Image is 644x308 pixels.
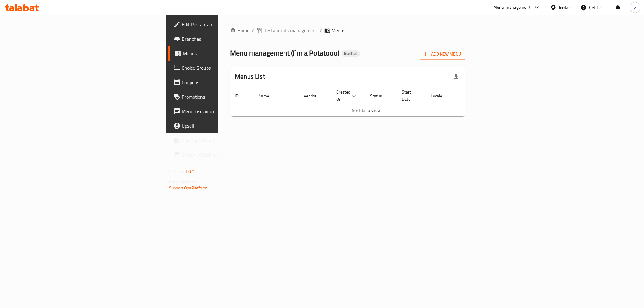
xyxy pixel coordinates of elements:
a: Support.OpsPlatform [169,184,207,192]
button: Add New Menu [419,49,466,60]
span: Menus [332,27,345,34]
span: No data to show [352,106,381,114]
a: Branches [168,32,274,46]
span: Status [370,92,390,100]
div: Inactive [342,50,360,57]
a: Edit Restaurant [168,17,274,32]
table: enhanced table [230,87,502,116]
span: Get support on: [169,178,197,186]
span: Start Date [402,88,419,103]
h2: Menus List [235,72,265,81]
span: Add New Menu [424,50,461,58]
div: Export file [449,69,463,84]
span: Menus [183,50,269,57]
span: Locale [431,92,450,100]
span: y [634,4,636,11]
a: Menu disclaimer [168,104,274,119]
div: Menu-management [493,4,530,11]
span: Menu management ( I`m a Potatooo ) [230,46,339,60]
a: Promotions [168,90,274,104]
a: Grocery Checklist [168,148,274,162]
a: Coupons [168,75,274,90]
span: 1.0.0 [185,168,194,176]
span: Branches [182,35,269,43]
span: Promotions [182,93,269,100]
a: Coverage Report [168,133,274,148]
span: Upsell [182,122,269,129]
nav: breadcrumb [230,27,466,34]
span: Choice Groups [182,64,269,71]
a: Choice Groups [168,61,274,75]
span: Edit Restaurant [182,21,269,28]
span: Coverage Report [182,137,269,144]
span: Version: [169,168,184,176]
span: Name [258,92,277,100]
li: / [320,27,322,34]
a: Menus [168,46,274,61]
span: Coupons [182,79,269,86]
div: Jordan [559,4,571,11]
a: Restaurants management [256,27,317,34]
span: Vendor [304,92,324,100]
span: ID [235,92,246,100]
span: Menu disclaimer [182,108,269,115]
span: Inactive [342,51,360,56]
a: Upsell [168,119,274,133]
th: Actions [457,87,502,105]
span: Restaurants management [264,27,317,34]
span: Created On [336,88,358,103]
span: Grocery Checklist [182,151,269,158]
